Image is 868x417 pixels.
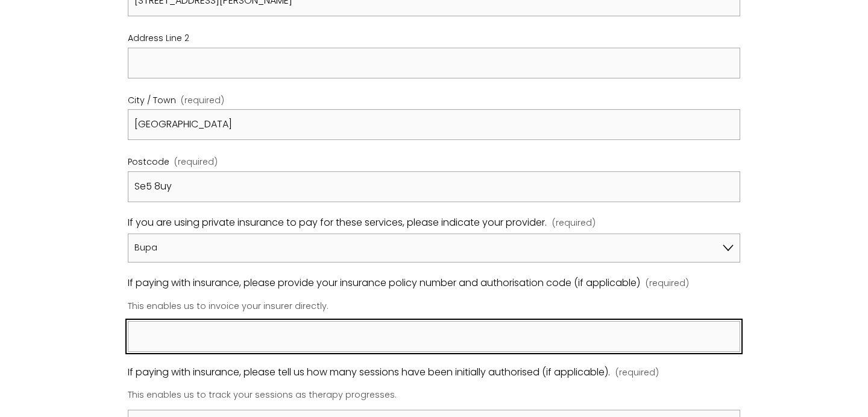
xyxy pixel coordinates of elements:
select: If you are using private insurance to pay for these services, please indicate your provider. [128,234,740,263]
span: If paying with insurance, please provide your insurance policy number and authorisation code (if ... [128,275,640,292]
span: (required) [552,215,596,231]
p: This enables us to invoice your insurer directly. [128,294,740,319]
input: Address Line 2 [128,48,740,78]
span: (required) [646,276,689,291]
span: If you are using private insurance to pay for these services, please indicate your provider. [128,214,547,232]
span: (required) [181,96,224,104]
div: Address Line 2 [128,31,740,48]
p: This enables us to track your sessions as therapy progresses. [128,383,740,407]
span: If paying with insurance, please tell us how many sessions have been initially authorised (if app... [128,364,610,381]
span: (required) [174,158,218,166]
div: Postcode [128,154,740,171]
input: City / Town [128,109,740,140]
input: Postcode [128,171,740,202]
div: City / Town [128,93,740,110]
span: (required) [615,365,659,381]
